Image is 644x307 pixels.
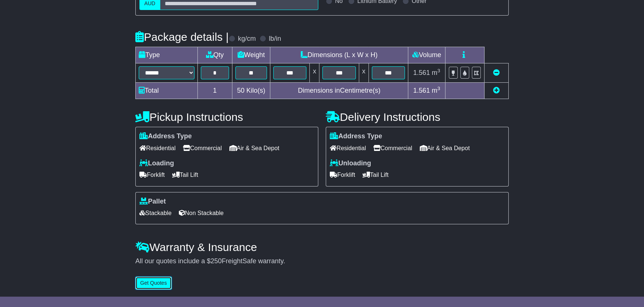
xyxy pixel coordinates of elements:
span: Tail Lift [363,169,389,181]
td: x [310,63,319,83]
td: 1 [198,83,232,99]
td: Qty [198,47,232,63]
label: lb/in [269,35,281,43]
td: Type [136,47,198,63]
span: Tail Lift [172,169,198,181]
h4: Package details | [135,31,229,43]
h4: Delivery Instructions [326,111,509,123]
label: kg/cm [238,35,256,43]
span: 250 [210,257,222,265]
span: Air & Sea Depot [420,142,470,154]
td: Dimensions (L x W x H) [270,47,408,63]
span: Residential [139,142,176,154]
span: Non Stackable [179,207,223,219]
span: Commercial [183,142,222,154]
h4: Warranty & Insurance [135,241,509,253]
span: m [432,87,440,94]
label: Address Type [139,132,192,141]
td: Total [136,83,198,99]
a: Remove this item [493,69,500,76]
span: 1.561 [413,87,430,94]
span: m [432,69,440,76]
span: Forklift [139,169,165,181]
label: Address Type [330,132,382,141]
td: Dimensions in Centimetre(s) [270,83,408,99]
label: Pallet [139,198,166,206]
span: 50 [237,87,244,94]
span: Residential [330,142,366,154]
span: Air & Sea Depot [229,142,280,154]
td: Weight [232,47,270,63]
td: x [359,63,368,83]
span: Commercial [373,142,412,154]
a: Add new item [493,87,500,94]
sup: 3 [437,86,440,91]
button: Get Quotes [135,277,172,290]
label: Unloading [330,159,371,168]
span: 1.561 [413,69,430,76]
div: All our quotes include a $ FreightSafe warranty. [135,257,509,265]
td: Volume [408,47,445,63]
span: Forklift [330,169,355,181]
label: Loading [139,159,174,168]
sup: 3 [437,68,440,73]
span: Stackable [139,207,171,219]
h4: Pickup Instructions [135,111,318,123]
td: Kilo(s) [232,83,270,99]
